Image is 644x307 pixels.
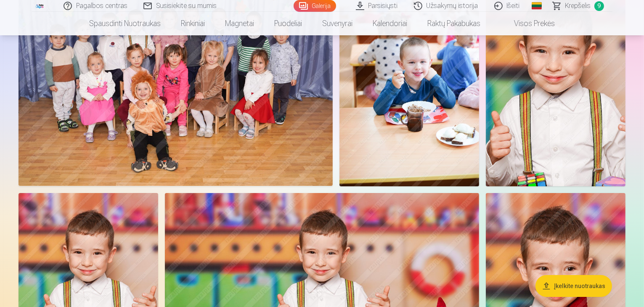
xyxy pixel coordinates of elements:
[594,1,604,11] span: 9
[35,3,45,8] img: /fa5
[565,1,591,11] span: Krepšelis
[535,275,612,297] button: Įkelkite nuotraukas
[490,12,565,35] a: Visos prekės
[363,12,417,35] a: Kalendoriai
[264,12,312,35] a: Puodeliai
[417,12,490,35] a: Raktų pakabukas
[312,12,363,35] a: Suvenyrai
[79,12,171,35] a: Spausdinti nuotraukas
[215,12,264,35] a: Magnetai
[171,12,215,35] a: Rinkiniai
